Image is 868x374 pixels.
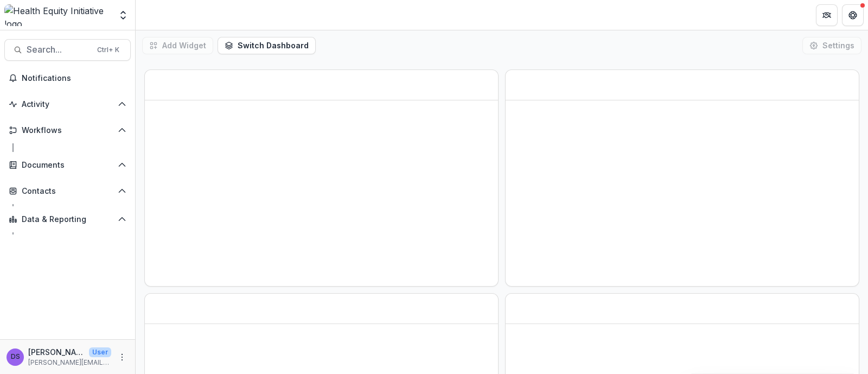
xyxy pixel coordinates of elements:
[218,37,316,54] button: Switch Dashboard
[4,122,131,139] button: Open Workflows
[22,126,113,135] span: Workflows
[22,215,113,224] span: Data & Reporting
[4,211,131,228] button: Open Data & Reporting
[802,37,861,54] button: Settings
[4,39,131,61] button: Search...
[4,156,131,174] button: Open Documents
[28,346,85,358] p: [PERSON_NAME]
[4,4,111,26] img: Health Equity Initiative logo
[842,4,864,26] button: Get Help
[4,182,131,200] button: Open Contacts
[22,161,113,170] span: Documents
[22,187,113,196] span: Contacts
[28,358,111,367] p: [PERSON_NAME][EMAIL_ADDRESS][PERSON_NAME][DATE][DOMAIN_NAME]
[22,100,113,109] span: Activity
[89,347,111,357] p: User
[116,351,129,364] button: More
[22,74,126,83] span: Notifications
[4,69,131,87] button: Notifications
[142,37,213,54] button: Add Widget
[816,4,838,26] button: Partners
[27,45,91,55] span: Search...
[95,44,122,56] div: Ctrl + K
[140,7,186,23] nav: breadcrumb
[116,4,131,26] button: Open entity switcher
[11,353,20,360] div: Dr. Ana Smith
[4,96,131,113] button: Open Activity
